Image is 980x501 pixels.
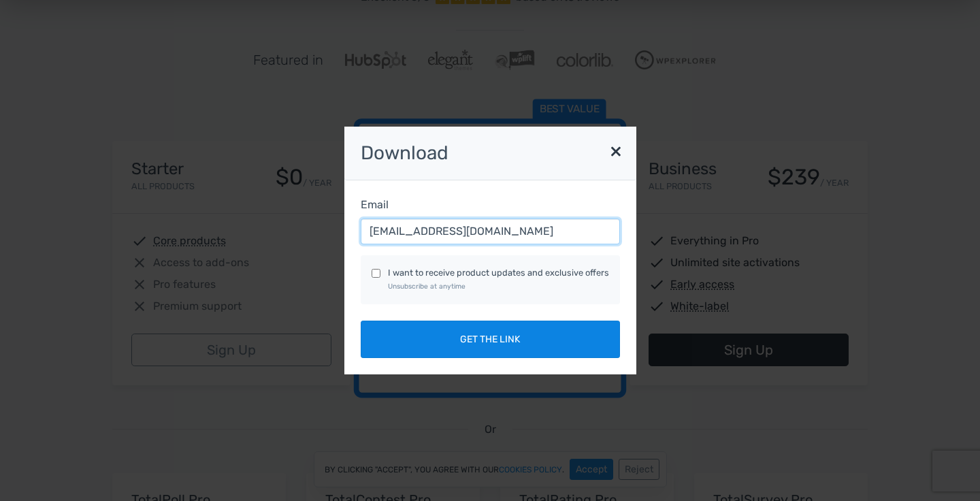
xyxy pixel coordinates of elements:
label: I want to receive product updates and exclusive offers [388,266,609,292]
small: Unsubscribe at anytime [388,282,465,291]
h3: Download [344,127,636,181]
label: Email [361,197,389,213]
button: × [602,133,630,167]
button: Get the link [361,321,620,358]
